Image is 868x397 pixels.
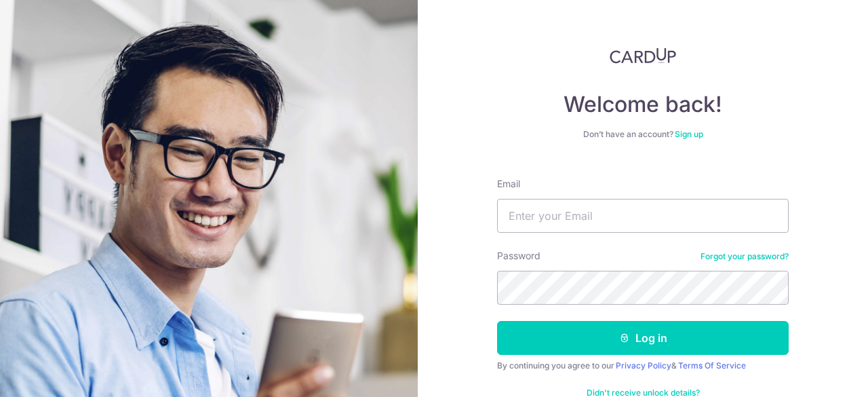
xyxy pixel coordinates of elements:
[675,129,703,139] a: Sign up
[497,249,540,263] label: Password
[497,91,789,118] h4: Welcome back!
[497,177,520,191] label: Email
[497,199,789,233] input: Enter your Email
[678,360,746,371] a: Terms Of Service
[701,251,789,262] a: Forgot your password?
[610,48,676,64] img: CardUp Logo
[497,321,789,355] button: Log in
[497,360,789,371] div: By continuing you agree to our &
[497,129,789,140] div: Don’t have an account?
[616,360,671,371] a: Privacy Policy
